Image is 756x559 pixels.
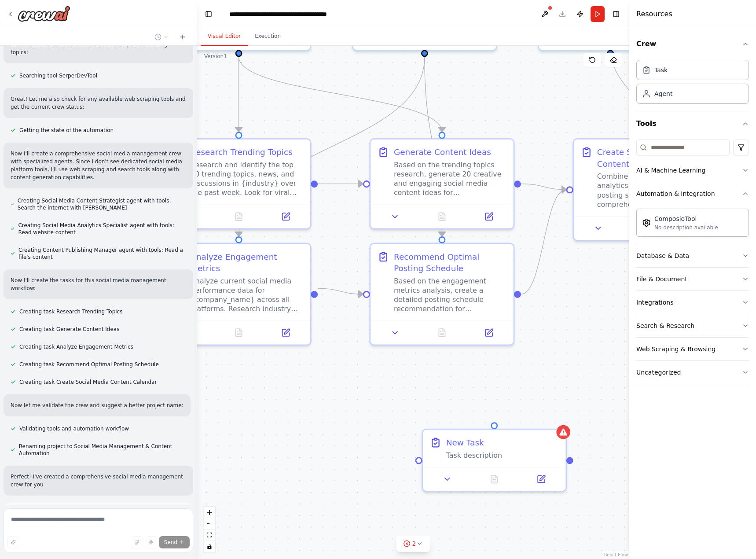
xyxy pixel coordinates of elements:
span: Creating task Research Trending Topics [19,308,122,315]
button: Automation & Integration [636,182,749,205]
nav: breadcrumb [229,10,328,18]
p: Now let me validate the crew and suggest a better project name: [11,401,183,409]
button: Send [159,536,190,548]
span: Validating tools and automation workflow [19,425,129,432]
div: Version 1 [204,53,227,60]
button: Switch to previous chat [151,32,172,42]
button: Execution [248,27,288,46]
div: Recommend Optimal Posting Schedule [394,251,506,274]
div: Based on the engagement metrics analysis, create a detailed posting schedule recommendation for {... [394,276,506,313]
img: Logo [18,6,70,22]
button: Click to speak your automation idea [145,536,157,548]
button: Start a new chat [176,32,190,42]
span: Creating task Create Social Media Content Calendar [19,379,157,386]
div: Automation & Integration [636,189,715,198]
span: Creating task Analyze Engagement Metrics [19,343,133,350]
div: Task [654,66,668,74]
div: Research Trending TopicsResearch and identify the top 10 trending topics, news, and discussions i... [166,138,312,229]
button: File & Document [636,268,749,291]
div: Automation & Integration [636,205,749,244]
button: Visual Editor [201,27,248,46]
button: zoom out [204,518,215,530]
button: Open in side panel [521,472,561,486]
p: Now I'll create the tasks for this social media management workflow: [11,276,186,292]
button: No output available [214,326,264,340]
button: No output available [470,472,519,486]
button: Web Scraping & Browsing [636,338,749,360]
button: Crew [636,32,749,56]
g: Edge from d7cd3d14-faf3-4b87-ac83-f2924c3c9735 to df7b8629-4681-4d3e-946a-cd461734060f [233,57,430,236]
button: zoom in [204,507,215,518]
button: Hide left sidebar [202,8,215,20]
button: Open in side panel [469,326,509,340]
button: Improve this prompt [7,536,19,548]
div: Tools [636,136,749,391]
div: Generate Content IdeasBased on the trending topics research, generate 20 creative and engaging so... [369,138,514,229]
p: Now I'll create a comprehensive social media management crew with specialized agents. Since I don... [11,150,186,181]
span: Searching tool SerperDevTool [19,72,97,79]
div: React Flow controls [204,507,215,552]
div: Uncategorized [636,368,681,377]
div: Recommend Optimal Posting ScheduleBased on the engagement metrics analysis, create a detailed pos... [369,243,514,346]
span: Creating Social Media Analytics Specialist agent with tools: Read website content [18,222,186,236]
div: Integrations [636,298,673,307]
div: New TaskTask description [422,429,567,492]
div: Create Social Media Content Calendar [597,146,710,169]
button: fit view [204,530,215,541]
g: Edge from f5c69202-668b-469a-a68b-6e094a18bf4f to 152e7d4f-6813-4d83-b98b-28abbe80af0f [233,57,244,132]
p: Great! Let me also check for any available web scraping tools and get the current crew status: [11,95,186,111]
button: Open in side panel [266,326,306,340]
button: Uncategorized [636,361,749,384]
g: Edge from d7cd3d14-faf3-4b87-ac83-f2924c3c9735 to 109f4fc1-2d45-4110-a7f2-e96ca61d5511 [419,57,448,236]
button: Open in side panel [469,210,509,224]
div: Create Social Media Content CalendarCombine the content ideas, analytics insights, and optimal po... [573,138,718,241]
span: Creating Social Media Content Strategist agent with tools: Search the internet with [PERSON_NAME] [18,197,186,211]
g: Edge from df7b8629-4681-4d3e-946a-cd461734060f to 109f4fc1-2d45-4110-a7f2-e96ca61d5511 [318,283,363,300]
div: Search & Research [636,321,694,330]
g: Edge from 152e7d4f-6813-4d83-b98b-28abbe80af0f to 6fcaa45a-8917-4896-83b3-097f8bccf272 [318,178,363,189]
p: Let me check for research tools that can help with trending topics: [11,40,186,56]
div: Analyze Engagement Metrics [191,251,303,274]
div: Research and identify the top 10 trending topics, news, and discussions in {industry} over the pa... [191,160,303,197]
span: Creating task Recommend Optimal Posting Schedule [19,361,159,368]
button: toggle interactivity [204,541,215,552]
div: Analyze current social media performance data for {company_name} across all platforms. Research i... [191,276,303,313]
div: Task description [446,451,559,460]
button: No output available [214,210,264,224]
div: ComposioTool [654,214,718,223]
span: Creating task Generate Content Ideas [19,326,119,333]
h4: Resources [636,9,672,19]
button: Tools [636,111,749,136]
button: No output available [620,221,670,235]
div: Agent [654,89,672,98]
div: No description available [654,224,718,231]
span: Getting the state of the automation [19,127,114,134]
div: AI & Machine Learning [636,166,705,175]
g: Edge from f5c69202-668b-469a-a68b-6e094a18bf4f to 6fcaa45a-8917-4896-83b3-097f8bccf272 [233,57,448,132]
div: Combine the content ideas, analytics insights, and optimal posting schedule to create a comprehen... [597,172,710,209]
div: Research Trending Topics [191,146,293,158]
div: File & Document [636,275,687,283]
button: Integrations [636,291,749,314]
div: Crew [636,56,749,111]
div: Database & Data [636,251,689,260]
button: AI & Machine Learning [636,159,749,182]
img: Composiotool [642,218,651,227]
div: Based on the trending topics research, generate 20 creative and engaging social media content ide... [394,160,506,197]
g: Edge from 109f4fc1-2d45-4110-a7f2-e96ca61d5511 to d5708134-eb19-486c-89d8-d38f6e086e25 [521,184,566,300]
button: Search & Research [636,314,749,337]
a: React Flow attribution [604,552,628,557]
span: 2 [412,539,416,548]
button: 2 [396,536,430,552]
button: No output available [418,326,467,340]
button: No output available [418,210,467,224]
span: Renaming project to Social Media Management & Content Automation [19,443,186,457]
p: Perfect! I've created a comprehensive social media management crew for you [11,473,186,489]
div: New Task [446,437,484,448]
button: Hide right sidebar [610,8,622,20]
span: Creating Content Publishing Manager agent with tools: Read a file's content [18,246,186,261]
button: Open in side panel [266,210,306,224]
button: Upload files [131,536,143,548]
div: Analyze Engagement MetricsAnalyze current social media performance data for {company_name} across... [166,243,312,346]
g: Edge from 6fcaa45a-8917-4896-83b3-097f8bccf272 to d5708134-eb19-486c-89d8-d38f6e086e25 [521,178,566,195]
